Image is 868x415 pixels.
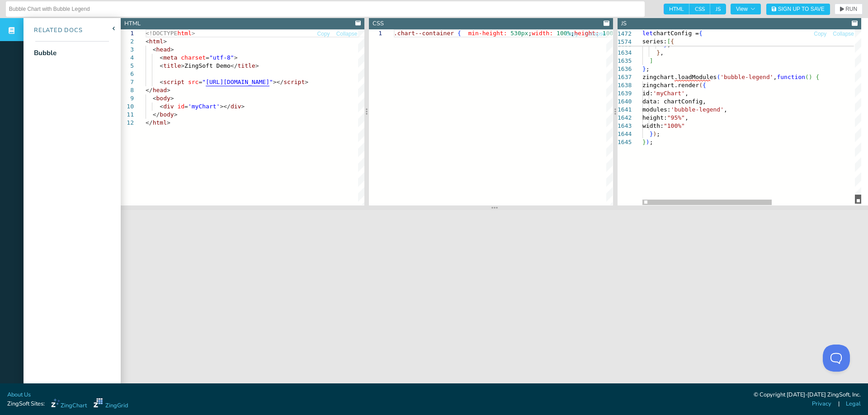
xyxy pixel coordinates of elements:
[170,95,174,102] span: >
[206,79,269,85] span: [URL][DOMAIN_NAME]
[642,98,706,105] span: data: chartConfig,
[566,31,578,37] span: Copy
[146,38,149,45] span: <
[234,54,238,61] span: >
[188,79,198,85] span: src
[805,74,809,80] span: (
[653,30,699,37] span: chartConfig =
[664,4,726,14] div: checkbox-group
[181,54,206,61] span: charset
[528,30,532,37] span: ;
[146,87,153,93] span: </
[177,30,191,37] span: html
[181,62,184,69] span: >
[642,30,653,37] span: let
[812,400,831,408] a: Privacy
[823,345,850,372] iframe: Toggle Customer Support
[121,86,134,94] div: 8
[618,49,631,57] div: 1634
[736,6,755,12] span: View
[174,111,178,118] span: >
[121,54,134,62] div: 4
[717,74,720,80] span: (
[618,30,631,38] span: 1472
[156,46,170,53] span: head
[24,26,83,35] div: Related Docs
[703,82,706,89] span: {
[153,87,167,93] span: head
[618,73,631,81] div: 1637
[699,30,703,37] span: {
[273,79,283,85] span: ></
[163,103,174,110] span: div
[621,19,627,28] div: JS
[653,131,656,137] span: )
[642,74,717,80] span: zingchart.loadModules
[238,62,255,69] span: title
[710,4,726,14] span: JS
[34,48,57,58] div: Bubble
[121,210,868,393] iframe: Your browser does not support iframes.
[317,30,330,38] button: Copy
[618,81,631,89] div: 1638
[188,103,220,110] span: 'myChart'
[160,111,174,118] span: body
[9,2,642,16] input: Untitled Demo
[167,119,170,126] span: >
[618,57,631,65] div: 1635
[121,119,134,127] div: 12
[766,4,830,15] button: Sign Up to Save
[618,98,631,106] div: 1640
[618,122,631,130] div: 1643
[724,106,727,113] span: ,
[146,30,177,37] span: <!DOCTYPE
[511,30,528,37] span: 530px
[7,391,31,399] a: About Us
[649,131,653,137] span: }
[642,82,699,89] span: zingchart.render
[231,62,238,69] span: </
[167,87,170,93] span: >
[317,31,330,37] span: Copy
[833,31,854,37] span: Collapse
[336,31,358,37] span: Collapse
[121,78,134,86] div: 7
[689,4,710,14] span: CSS
[814,31,826,37] span: Copy
[685,90,689,97] span: ,
[163,38,167,45] span: >
[255,62,259,69] span: >
[153,46,156,53] span: <
[149,38,163,45] span: html
[241,103,245,110] span: >
[146,119,153,126] span: </
[585,31,606,37] span: Collapse
[699,82,703,89] span: (
[305,79,308,85] span: >
[121,111,134,119] div: 11
[832,30,854,38] button: Collapse
[163,62,181,69] span: title
[618,38,631,46] span: 1574
[184,62,231,69] span: ZingSoft Demo
[198,79,202,85] span: =
[618,114,631,122] div: 1642
[642,90,653,97] span: id:
[121,62,134,70] div: 5
[177,103,184,110] span: id
[170,46,174,53] span: >
[838,400,840,408] span: |
[653,90,684,97] span: 'myChart'
[153,119,167,126] span: html
[646,139,649,145] span: )
[51,398,87,410] a: ZingChart
[121,70,134,78] div: 6
[269,79,273,85] span: "
[184,103,188,110] span: =
[584,30,606,38] button: Collapse
[160,79,163,85] span: <
[778,6,825,12] span: Sign Up to Save
[720,74,773,80] span: 'bubble-legend'
[660,49,664,56] span: ,
[773,74,777,80] span: ,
